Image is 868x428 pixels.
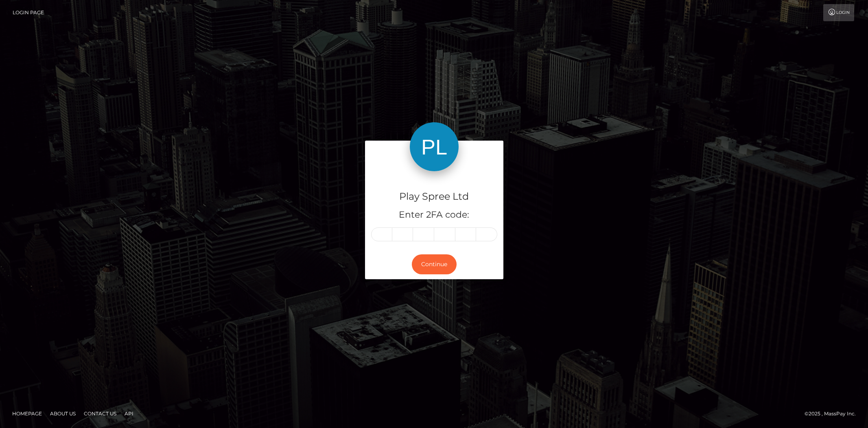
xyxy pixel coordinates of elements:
div: © 2025 , MassPay Inc. [805,409,862,418]
h4: Play Spree Ltd [371,190,497,204]
button: Continue [412,254,457,274]
a: About Us [47,407,79,420]
a: Login [823,4,854,21]
h5: Enter 2FA code: [371,209,497,221]
a: API [121,407,137,420]
a: Login Page [13,4,44,21]
a: Contact Us [81,407,120,420]
img: Play Spree Ltd [410,122,459,171]
a: Homepage [9,407,45,420]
